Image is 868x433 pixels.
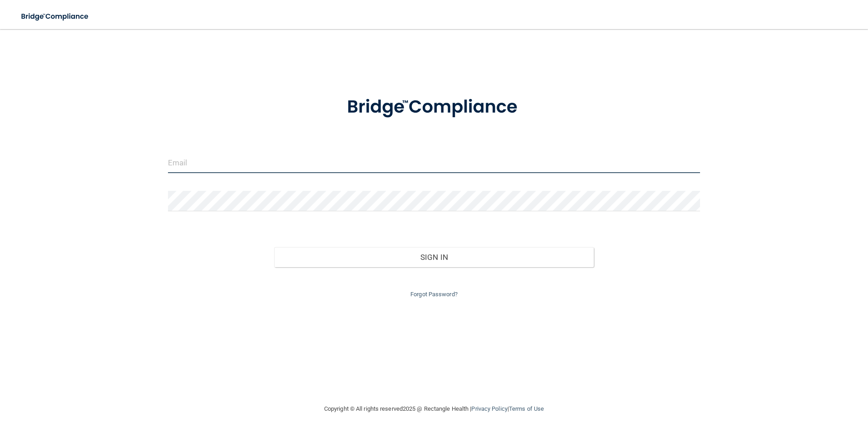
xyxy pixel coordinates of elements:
[509,405,544,412] a: Terms of Use
[274,247,594,267] button: Sign In
[268,394,600,423] div: Copyright © All rights reserved 2025 @ Rectangle Health | |
[14,7,97,26] img: bridge_compliance_login_screen.278c3ca4.svg
[168,153,700,173] input: Email
[410,291,458,298] a: Forgot Password?
[471,405,507,412] a: Privacy Policy
[328,84,540,131] img: bridge_compliance_login_screen.278c3ca4.svg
